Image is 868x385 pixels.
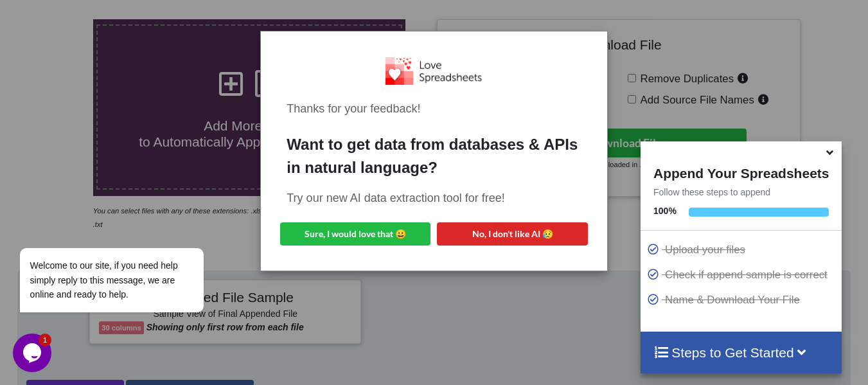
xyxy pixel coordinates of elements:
img: Logo.png [385,57,482,85]
p: Name & Download Your File [647,292,838,308]
p: Follow these steps to append [641,186,842,199]
h4: Steps to Get Started [653,345,829,361]
h4: Append Your Spreadsheets [641,162,842,181]
b: 100 % [653,206,677,216]
p: Check if append sample is correct [647,267,838,283]
div: Want to get data from databases & APIs in natural language? [287,133,581,179]
button: Sure, I would love that 😀 [280,222,430,246]
p: Upload your files [647,242,838,258]
div: Try our new AI data extraction tool for free! [287,190,581,207]
button: No, I don't like AI 😥 [437,222,587,246]
iframe: chat widget [13,334,54,372]
div: Thanks for your feedback! [287,100,581,118]
iframe: chat widget [13,132,244,327]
